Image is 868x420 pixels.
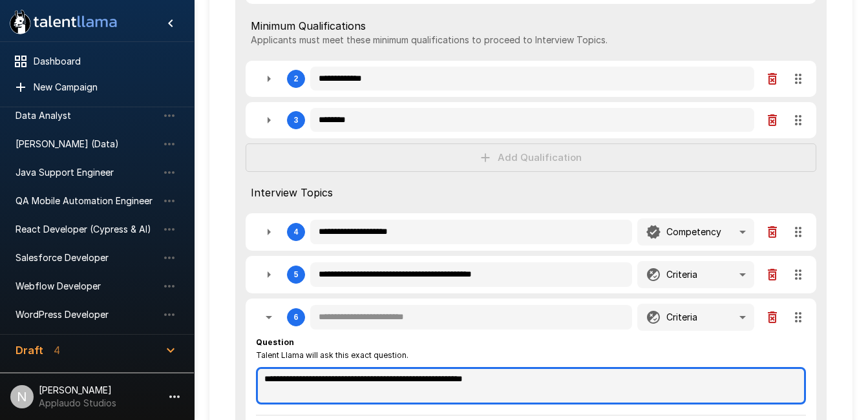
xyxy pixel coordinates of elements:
[294,270,299,279] div: 5
[251,185,811,200] span: Interview Topics
[666,226,721,238] p: Competency
[246,61,816,97] div: 2
[251,34,811,47] p: Applicants must meet these minimum qualifications to proceed to Interview Topics.
[256,349,408,362] span: Talent Llama will ask this exact question.
[666,268,697,281] p: Criteria
[246,102,816,138] div: 3
[256,337,294,347] b: Question
[294,116,299,125] div: 3
[294,313,299,322] div: 6
[294,74,299,83] div: 2
[246,213,816,251] div: 4
[294,227,299,236] div: 4
[251,18,811,34] span: Minimum Qualifications
[246,256,816,293] div: 5
[666,311,697,324] p: Criteria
